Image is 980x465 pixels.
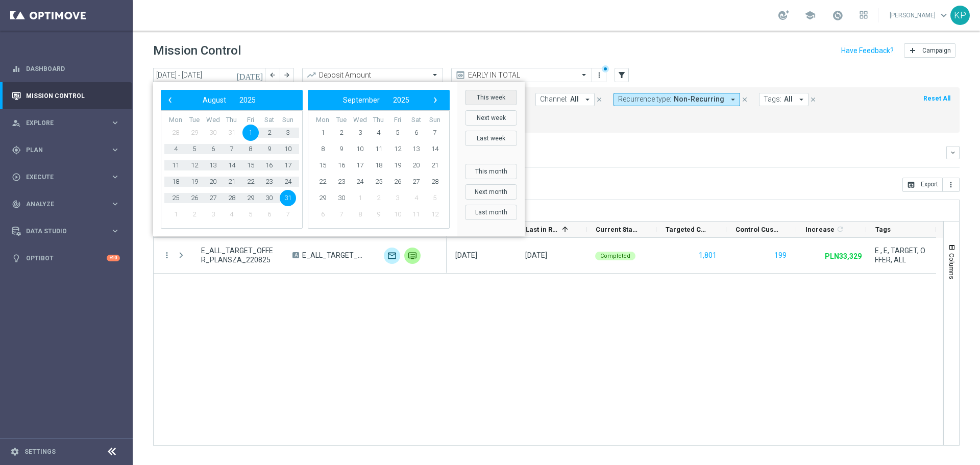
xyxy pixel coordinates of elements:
button: Last week [465,131,517,146]
i: play_circle_outline [12,173,21,182]
div: Mission Control [11,92,120,100]
span: 10 [280,141,296,157]
span: 4 [224,206,240,223]
span: 11 [408,206,424,223]
button: close [808,94,818,105]
h1: Mission Control [153,43,241,58]
span: 27 [205,190,221,206]
div: +10 [107,255,120,261]
button: Next week [465,110,517,126]
span: 6 [205,141,221,157]
div: Press SPACE to select this row. [154,238,447,274]
div: Press SPACE to select this row. [447,238,936,274]
span: 28 [167,125,184,141]
a: Dashboard [26,55,120,82]
colored-tag: Completed [595,251,635,260]
bs-datepicker-navigation-view: ​ ​ ​ [163,93,295,107]
span: Calculate column [835,224,844,235]
span: 8 [314,141,331,157]
span: 28 [224,190,240,206]
span: 2025 [393,96,409,104]
input: Select date range [153,68,265,82]
span: 15 [314,157,331,174]
span: 1 [314,125,331,141]
th: weekday [351,116,370,125]
i: close [741,96,748,103]
button: play_circle_outline Execute keyboard_arrow_right [11,173,120,181]
i: trending_up [306,70,316,80]
a: Mission Control [26,82,120,109]
i: person_search [12,118,21,128]
input: Have Feedback? [841,47,894,54]
span: Tags [875,226,891,233]
button: ‹ [163,93,177,107]
span: 24 [280,174,296,190]
span: 17 [352,157,368,174]
span: Targeted Customers [666,226,709,233]
span: 5 [427,190,443,206]
span: 12 [427,206,443,223]
multiple-options-button: Export to CSV [902,180,960,188]
i: open_in_browser [907,181,915,189]
span: 7 [280,206,296,223]
span: Recurrence type: [618,95,671,104]
span: 3 [205,206,221,223]
th: weekday [407,116,426,125]
div: 22 Aug 2025, Friday [525,251,547,260]
button: close [595,94,604,105]
span: 24 [352,174,368,190]
th: weekday [388,116,407,125]
span: 19 [186,174,203,190]
th: weekday [278,116,297,125]
span: 13 [408,141,424,157]
span: 23 [333,174,350,190]
span: 6 [314,206,331,223]
button: close [740,94,749,105]
span: 9 [371,206,387,223]
span: 9 [333,141,350,157]
span: 2 [371,190,387,206]
span: 12 [389,141,406,157]
span: 2 [333,125,350,141]
span: 7 [427,125,443,141]
span: 20 [205,174,221,190]
div: Data Studio [12,227,110,236]
th: weekday [241,116,260,125]
span: 23 [261,174,277,190]
span: 4 [167,141,184,157]
span: August [203,96,226,104]
span: Non-Recurring [674,95,724,104]
i: more_vert [595,71,603,79]
span: 21 [224,174,240,190]
i: arrow_back [269,71,276,79]
span: 14 [224,157,240,174]
button: open_in_browser Export [902,178,943,192]
th: weekday [185,116,204,125]
i: arrow_drop_down [583,95,592,104]
span: keyboard_arrow_down [938,10,949,21]
span: 4 [408,190,424,206]
span: 13 [205,157,221,174]
span: 1 [167,206,184,223]
img: Private message [404,248,421,264]
ng-select: Deposit Amount [302,68,443,82]
div: 22 Aug 2025, Friday [455,251,477,260]
i: arrow_drop_down [797,95,806,104]
button: 2025 [386,93,416,107]
a: Settings [24,449,56,455]
i: keyboard_arrow_right [110,199,120,209]
div: Execute [12,173,110,182]
span: Plan [26,147,110,153]
button: › [429,93,442,107]
i: arrow_forward [283,71,290,79]
span: 3 [280,125,296,141]
a: [PERSON_NAME]keyboard_arrow_down [889,8,950,23]
div: Optimail [384,248,400,264]
button: person_search Explore keyboard_arrow_right [11,119,120,127]
span: E_ALL_TARGET_OFFER_PLANSZA_220825 [201,246,275,264]
span: 7 [333,206,350,223]
button: 199 [773,249,788,262]
span: 1 [242,125,259,141]
span: All [570,95,579,104]
div: Plan [12,145,110,155]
